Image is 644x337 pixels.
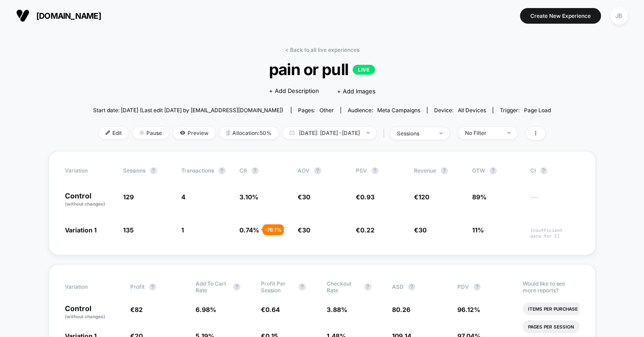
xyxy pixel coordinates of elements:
[508,132,511,134] img: end
[133,127,169,139] span: Pause
[220,127,278,139] span: Allocation: 50%
[283,127,376,139] span: [DATE]: [DATE] - [DATE]
[360,193,375,201] span: 0.93
[381,127,390,140] span: |
[427,107,493,114] span: Device:
[414,226,426,234] span: €
[106,131,110,135] img: edit
[610,7,628,25] div: JB
[530,194,580,207] span: ---
[465,130,501,136] div: No Filter
[523,320,580,333] li: Pages Per Session
[65,192,114,207] p: Control
[196,280,229,294] span: Add To Cart Rate
[239,193,258,201] span: 3.10 %
[458,107,486,114] span: all devices
[298,193,310,201] span: €
[457,306,480,313] span: 96.12 %
[130,283,145,290] span: Profit
[356,193,375,201] span: €
[226,131,230,135] img: rebalance
[285,46,359,53] a: < Back to all live experiences
[314,167,321,174] button: ?
[392,306,410,313] span: 80.26
[397,130,433,137] div: sessions
[123,226,134,234] span: 135
[472,226,484,234] span: 11%
[408,283,415,291] button: ?
[530,227,580,239] span: Insufficient data for CI
[65,226,97,234] span: Variation 1
[150,167,157,174] button: ?
[261,306,280,313] span: €
[414,193,429,201] span: €
[123,167,145,174] span: Sessions
[140,131,144,135] img: end
[441,167,448,174] button: ?
[500,107,551,114] div: Trigger:
[364,283,371,291] button: ?
[523,303,583,315] li: Items Per Purchase
[123,193,134,201] span: 129
[360,226,375,234] span: 0.22
[16,9,30,22] img: Visually logo
[392,283,404,290] span: ASD
[418,193,429,201] span: 120
[302,193,310,201] span: 30
[218,167,226,174] button: ?
[65,305,121,320] p: Control
[173,127,215,139] span: Preview
[13,8,104,23] button: [DOMAIN_NAME]
[473,283,481,291] button: ?
[116,60,528,79] span: pain or pull
[99,127,128,139] span: Edit
[239,226,259,234] span: 0.74 %
[233,283,240,291] button: ?
[348,107,420,114] div: Audience:
[93,107,283,114] span: Start date: [DATE] (Last edit [DATE] by [EMAIL_ADDRESS][DOMAIN_NAME])
[414,167,436,174] span: Revenue
[356,167,367,174] span: PSV
[353,65,375,75] p: LIVE
[530,167,580,174] span: CI
[298,226,310,234] span: €
[439,132,443,134] img: end
[524,107,551,114] span: Page Load
[290,131,294,135] img: calendar
[490,167,497,174] button: ?
[181,167,214,174] span: Transactions
[327,306,347,313] span: 3.88 %
[298,107,334,114] div: Pages:
[196,306,216,313] span: 6.98 %
[36,11,101,21] span: [DOMAIN_NAME]
[65,201,105,206] span: (without changes)
[608,7,631,25] button: JB
[377,107,420,114] span: Meta campaigns
[472,193,486,201] span: 89%
[523,280,579,294] p: Would like to see more reports?
[65,314,105,319] span: (without changes)
[540,167,547,174] button: ?
[320,107,334,114] span: other
[457,283,469,290] span: PDV
[261,280,294,294] span: Profit Per Session
[149,283,156,291] button: ?
[239,167,247,174] span: CR
[367,132,370,134] img: end
[418,226,426,234] span: 30
[302,226,310,234] span: 30
[298,167,310,174] span: AOV
[135,306,143,313] span: 82
[299,283,306,291] button: ?
[356,226,375,234] span: €
[371,167,379,174] button: ?
[269,87,319,96] span: + Add Description
[327,280,360,294] span: Checkout Rate
[181,193,185,201] span: 4
[337,88,375,95] span: + Add Images
[65,167,114,174] span: Variation
[472,167,521,174] span: OTW
[263,224,284,235] div: - 76.1 %
[265,306,280,313] span: 0.64
[252,167,259,174] button: ?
